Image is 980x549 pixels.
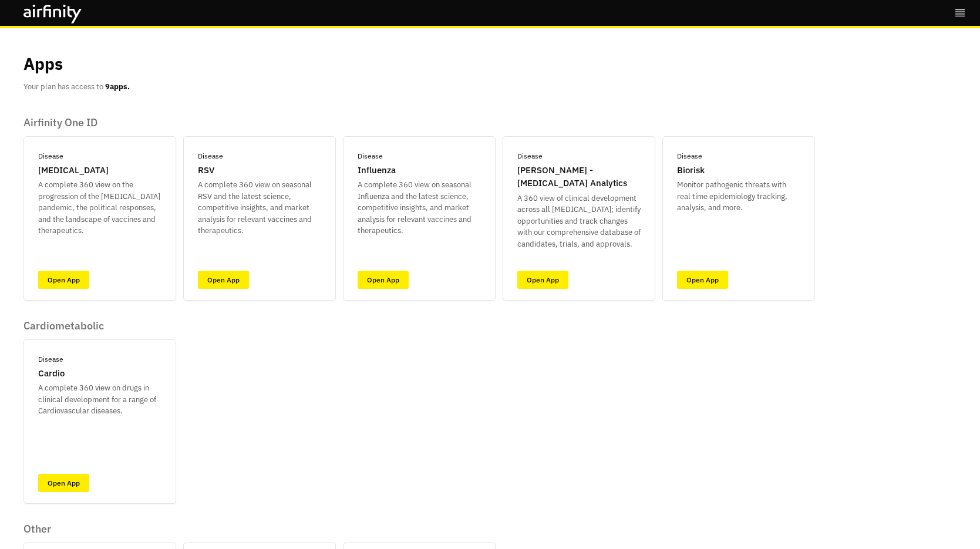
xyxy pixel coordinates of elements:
p: Apps [23,52,63,76]
p: A complete 360 view on seasonal Influenza and the latest science, competitive insights, and marke... [358,179,481,237]
a: Open App [677,271,728,289]
p: A 360 view of clinical development across all [MEDICAL_DATA]; identify opportunities and track ch... [517,193,641,250]
p: Cardiometabolic [23,319,176,332]
p: Biorisk [677,164,705,177]
p: A complete 360 view on the progression of the [MEDICAL_DATA] pandemic, the political responses, a... [38,179,161,237]
p: Disease [517,151,543,161]
p: RSV [198,164,214,177]
a: Open App [38,474,89,492]
p: A complete 360 view on seasonal RSV and the latest science, competitive insights, and market anal... [198,179,321,237]
p: Influenza [358,164,396,177]
p: [PERSON_NAME] - [MEDICAL_DATA] Analytics [517,164,641,190]
p: Your plan has access to [23,81,130,93]
p: Disease [198,151,223,161]
p: Disease [358,151,383,161]
a: Open App [517,271,568,289]
a: Open App [198,271,249,289]
p: Disease [38,354,63,365]
p: [MEDICAL_DATA] [38,164,109,177]
b: 9 apps. [105,82,130,92]
p: Other [23,523,496,535]
a: Open App [358,271,409,289]
p: Cardio [38,367,65,380]
p: Monitor pathogenic threats with real time epidemiology tracking, analysis, and more. [677,179,800,214]
a: Open App [38,271,89,289]
p: A complete 360 view on drugs in clinical development for a range of Cardiovascular diseases. [38,382,161,417]
p: Disease [677,151,702,161]
p: Disease [38,151,63,161]
p: Airfinity One ID [23,116,815,129]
